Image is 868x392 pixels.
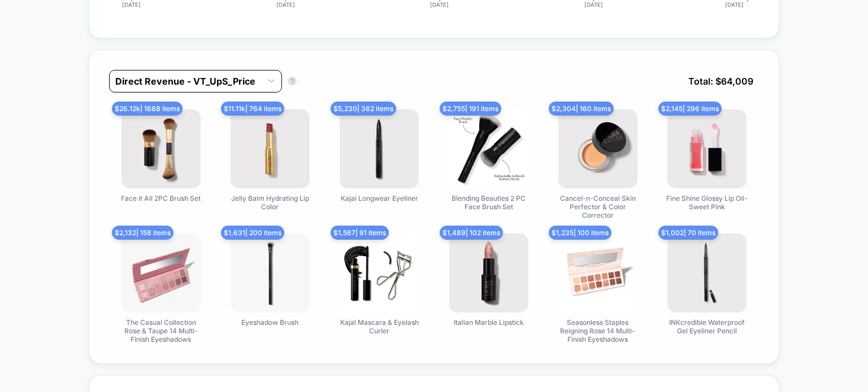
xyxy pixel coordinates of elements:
[726,1,744,8] tspan: [DATE]
[549,102,614,116] span: $ 2,304 | 160 items
[584,1,603,8] tspan: [DATE]
[665,318,749,335] span: INKcredible Waterproof Gel Eyeliner Pencil
[340,234,419,312] img: Kajal Mascara & Eyelash Curler
[341,194,418,202] span: Kajal Longwear Eyeliner
[331,226,389,240] span: $ 1,567 | 91 items
[119,318,203,343] span: The Casual Collection Rose & Taupe 14 Multi-Finish Eyeshadows
[112,226,173,240] span: $ 2,132 | 158 items
[231,109,310,188] img: Jelly Balm Hydrating Lip Color
[228,194,313,211] span: Jelly Balm Hydrating Lip Color
[683,70,759,93] span: Total: $ 64,009
[555,318,640,343] span: Seasonless Staples Reigning Rose 14 Multi-Finish Eyeshadows
[340,109,419,188] img: Kajal Longwear Eyeliner
[558,109,637,188] img: Cancel-n-Conceal Skin Perfector & Color Corrector
[555,194,640,219] span: Cancel-n-Conceal Skin Perfector & Color Corrector
[431,1,449,8] tspan: [DATE]
[276,1,295,8] tspan: [DATE]
[558,234,637,312] img: Seasonless Staples Reigning Rose 14 Multi-Finish Eyeshadows
[121,194,201,202] span: Face it All 2PC Brush Set
[331,102,396,116] span: $ 5,230 | 362 items
[112,102,183,116] span: $ 26.12k | 1688 items
[440,102,501,116] span: $ 2,755 | 191 items
[658,226,718,240] span: $ 1,002 | 70 items
[121,234,201,312] img: The Casual Collection Rose & Taupe 14 Multi-Finish Eyeshadows
[449,109,528,188] img: Blending Beauties 2 PC Face Brush Set
[440,226,503,240] span: $ 1,489 | 102 items
[221,102,284,116] span: $ 11.11k | 764 items
[549,226,611,240] span: $ 1,235 | 100 items
[667,234,747,312] img: INKcredible Waterproof Gel Eyeliner Pencil
[446,194,531,211] span: Blending Beauties 2 PC Face Brush Set
[241,318,298,327] span: Eyeshadow Brush
[122,1,141,8] tspan: [DATE]
[121,109,201,188] img: Face it All 2PC Brush Set
[454,318,524,327] span: Italian Marble Lipstick
[221,226,284,240] span: $ 1,631 | 200 items
[658,102,722,116] span: $ 2,145 | 296 items
[337,318,422,335] span: Kajal Mascara & Eyelash Curler
[667,109,747,188] img: Fine Shine Glossy Lip Oil- Sweet Pink
[665,194,749,211] span: Fine Shine Glossy Lip Oil- Sweet Pink
[288,77,297,86] button: ?
[231,234,310,312] img: Eyeshadow Brush
[449,234,528,312] img: Italian Marble Lipstick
